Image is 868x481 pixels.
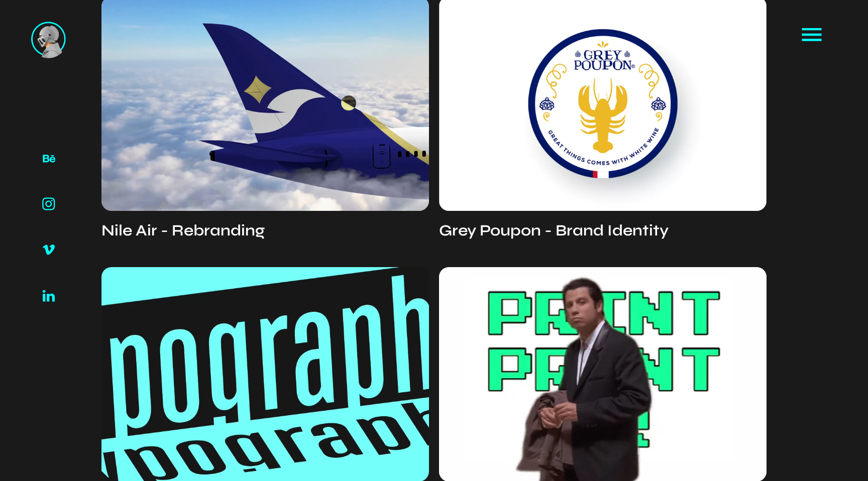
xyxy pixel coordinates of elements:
[101,220,429,242] h1: Nile Air - Rebranding
[439,220,767,242] h1: Grey Poupon - Brand Identity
